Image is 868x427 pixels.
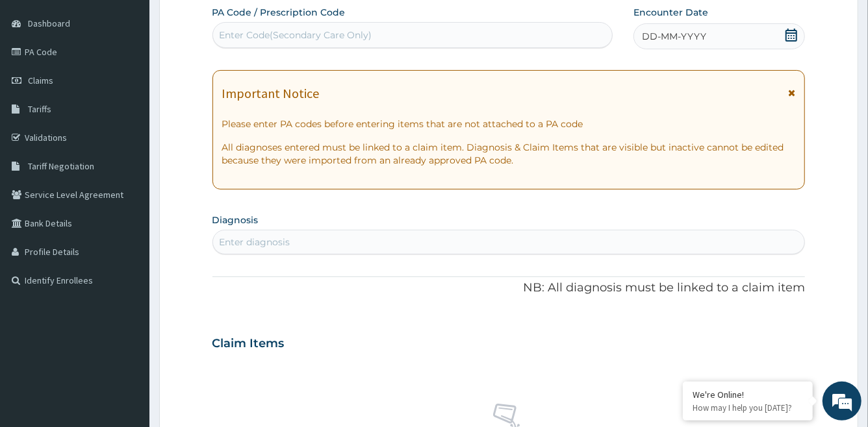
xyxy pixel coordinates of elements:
[222,141,796,167] p: All diagnoses entered must be linked to a claim item. Diagnosis & Claim Items that are visible bu...
[633,6,708,19] label: Encounter Date
[220,29,372,42] div: Enter Code(Secondary Care Only)
[68,73,218,90] div: Chat with us now
[212,337,285,351] h3: Claim Items
[75,130,179,261] span: We're online!
[222,86,320,101] h1: Important Notice
[28,75,53,86] span: Claims
[28,18,70,29] span: Dashboard
[693,389,803,400] div: We're Online!
[28,160,94,172] span: Tariff Negotiation
[220,236,290,249] div: Enter diagnosis
[212,6,346,19] label: PA Code / Prescription Code
[642,30,706,43] span: DD-MM-YYYY
[693,402,803,413] p: How may I help you today?
[222,117,796,130] p: Please enter PA codes before entering items that are not attached to a PA code
[212,280,806,297] p: NB: All diagnosis must be linked to a claim item
[28,103,51,115] span: Tariffs
[212,213,259,226] label: Diagnosis
[213,6,244,38] div: Minimize live chat window
[24,65,53,97] img: d_794563401_company_1708531726252_794563401
[6,287,248,332] textarea: Type your message and hit 'Enter'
